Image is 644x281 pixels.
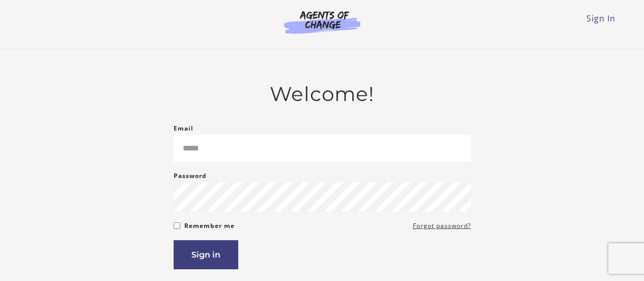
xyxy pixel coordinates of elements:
label: Email [174,122,193,135]
label: Remember me [184,220,235,232]
img: Agents of Change Logo [273,10,371,34]
label: Password [174,170,207,182]
h2: Welcome! [174,82,471,106]
button: Sign in [174,240,238,269]
a: Forgot password? [413,220,471,232]
a: Sign In [586,13,615,24]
